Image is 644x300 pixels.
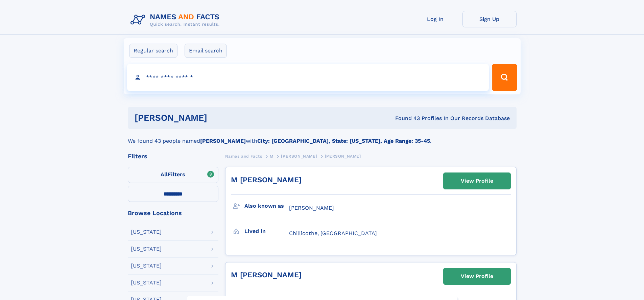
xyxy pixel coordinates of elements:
[281,152,317,160] a: [PERSON_NAME]
[128,167,218,183] label: Filters
[289,205,334,211] span: [PERSON_NAME]
[301,115,510,122] div: Found 43 Profiles In Our Records Database
[185,44,227,58] label: Email search
[231,271,302,279] a: M [PERSON_NAME]
[444,268,510,284] a: View Profile
[461,269,493,284] div: View Profile
[225,152,262,160] a: Names and Facts
[408,11,462,27] a: Log In
[200,138,246,144] b: [PERSON_NAME]
[462,11,517,27] a: Sign Up
[244,226,289,237] h3: Lived in
[127,64,489,91] input: search input
[231,176,302,184] a: M [PERSON_NAME]
[270,154,273,159] span: M
[289,230,377,236] span: Chillicothe, [GEOGRAPHIC_DATA]
[244,200,289,212] h3: Also known as
[131,263,162,269] div: [US_STATE]
[131,229,162,235] div: [US_STATE]
[128,210,218,216] div: Browse Locations
[128,129,517,145] div: We found 43 people named with .
[161,171,168,178] span: All
[281,154,317,159] span: [PERSON_NAME]
[270,152,273,160] a: M
[492,64,517,91] button: Search Button
[128,153,218,159] div: Filters
[135,114,301,122] h1: [PERSON_NAME]
[131,280,162,285] div: [US_STATE]
[461,173,493,189] div: View Profile
[257,138,430,144] b: City: [GEOGRAPHIC_DATA], State: [US_STATE], Age Range: 35-45
[128,11,225,29] img: Logo Names and Facts
[325,154,361,159] span: [PERSON_NAME]
[131,246,162,252] div: [US_STATE]
[444,173,510,189] a: View Profile
[129,44,177,58] label: Regular search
